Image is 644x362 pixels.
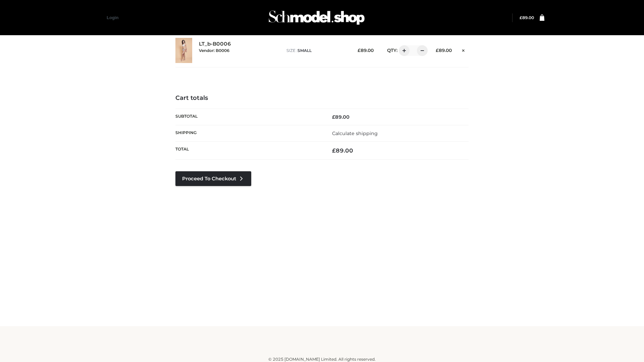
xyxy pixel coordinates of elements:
div: LT_b-B0006 [199,41,280,60]
img: Schmodel Admin 964 [266,4,367,31]
span: £ [332,147,336,154]
span: £ [358,48,361,53]
bdi: 89.00 [520,15,534,20]
a: £89.00 [520,15,534,20]
bdi: 89.00 [332,114,350,120]
small: Vendor: B0006 [199,48,229,53]
span: £ [332,114,335,120]
bdi: 89.00 [436,48,452,53]
p: size : [286,48,347,54]
h4: Cart totals [175,95,469,102]
bdi: 89.00 [332,147,353,154]
div: QTY: [380,45,425,56]
th: Total [175,142,322,160]
span: £ [520,15,522,20]
th: Subtotal [175,109,322,125]
th: Shipping [175,125,322,141]
a: Calculate shipping [332,130,378,136]
a: Proceed to Checkout [175,171,251,186]
a: Remove this item [459,45,469,54]
a: Login [107,15,118,20]
span: SMALL [298,48,312,53]
span: £ [436,48,439,53]
bdi: 89.00 [358,48,374,53]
